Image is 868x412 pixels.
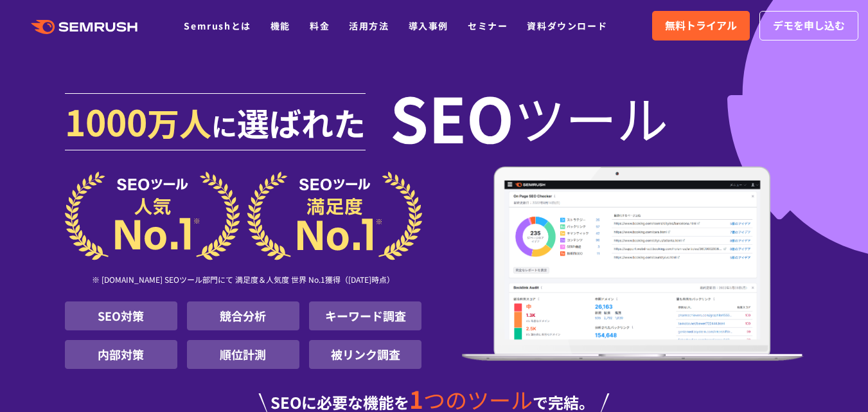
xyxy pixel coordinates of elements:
li: 順位計測 [187,340,299,369]
a: 料金 [310,19,330,32]
a: セミナー [468,19,508,32]
a: 無料トライアル [652,11,750,40]
a: 活用方法 [349,19,389,32]
span: デモを申し込む [773,17,845,34]
a: デモを申し込む [759,11,858,40]
a: 導入事例 [409,19,448,32]
li: 競合分析 [187,301,299,330]
span: ツール [514,91,668,143]
li: SEO対策 [65,301,177,330]
div: ※ [DOMAIN_NAME] SEOツール部門にて 満足度＆人気度 世界 No.1獲得（[DATE]時点） [65,260,422,301]
span: 1000 [65,95,147,147]
a: Semrushとは [184,19,251,32]
span: に [211,107,237,144]
span: 万人 [147,99,211,145]
a: 資料ダウンロード [527,19,607,32]
li: 内部対策 [65,340,177,369]
li: 被リンク調査 [309,340,421,369]
li: キーワード調査 [309,301,421,330]
span: 選ばれた [237,99,366,145]
span: SEO [390,91,514,143]
span: 無料トライアル [665,17,737,34]
a: 機能 [270,19,290,32]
